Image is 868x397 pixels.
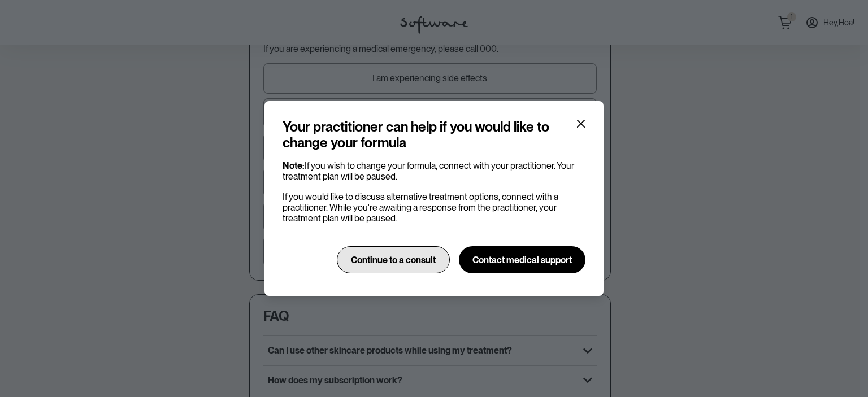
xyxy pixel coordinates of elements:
button: Close [572,115,590,133]
p: If you would like to discuss alternative treatment options, connect with a practitioner. While yo... [283,191,585,224]
p: If you wish to change your formula, connect with your practitioner. Your treatment plan will be p... [283,160,585,182]
span: Contact medical support [472,255,572,265]
button: Continue to a consult [337,246,450,273]
button: Contact medical support [459,246,585,273]
span: Continue to a consult [351,255,436,265]
h4: Your practitioner can help if you would like to change your formula [283,119,576,152]
strong: Note: [283,160,305,171]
